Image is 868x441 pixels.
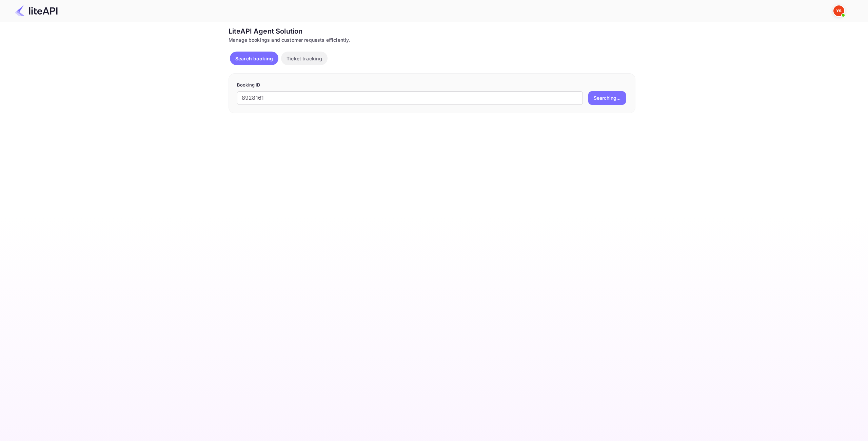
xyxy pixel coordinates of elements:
p: Search booking [235,55,273,62]
p: Ticket tracking [287,55,322,62]
button: Searching... [588,91,626,105]
p: Booking ID [237,82,627,89]
div: LiteAPI Agent Solution [229,26,635,36]
input: Enter Booking ID (e.g., 63782194) [237,91,583,105]
div: Manage bookings and customer requests efficiently. [229,36,635,43]
img: Yandex Support [833,5,844,16]
img: LiteAPI Logo [15,5,58,16]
